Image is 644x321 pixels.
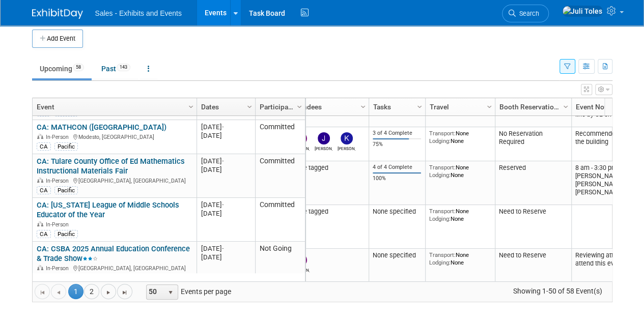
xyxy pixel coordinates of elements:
[46,134,72,140] span: In-Person
[373,164,421,171] div: 4 of 4 Complete
[429,259,451,266] span: Lodging:
[201,200,250,209] div: [DATE]
[562,103,570,111] span: Column Settings
[414,98,425,113] a: Column Settings
[289,164,365,172] div: None tagged
[73,64,84,71] span: 58
[429,251,491,266] div: None None
[46,178,72,184] span: In-Person
[222,123,224,131] span: -
[37,123,166,132] a: CA: MATHCON ([GEOGRAPHIC_DATA])
[54,230,78,238] div: Pacific
[37,176,192,185] div: [GEOGRAPHIC_DATA], [GEOGRAPHIC_DATA]
[201,209,250,218] div: [DATE]
[94,59,138,78] a: Past143
[562,6,603,17] img: Juli Toles
[373,251,421,259] div: None specified
[37,244,190,263] a: CA: CSBA 2025 Annual Education Conference & Trade Show
[84,284,99,299] a: 2
[429,171,451,179] span: Lodging:
[260,98,298,115] a: Participation
[289,208,365,216] div: None tagged
[117,284,132,299] a: Go to the last page
[37,178,43,183] img: In-Person Event
[495,205,571,249] td: Need to Reserve
[222,245,224,252] span: -
[255,198,305,242] td: Committed
[495,127,571,161] td: No Reservation Required
[495,249,571,293] td: Need to Reserve
[429,164,456,171] span: Transport:
[46,265,72,272] span: In-Person
[201,244,250,253] div: [DATE]
[359,103,367,111] span: Column Settings
[201,131,250,140] div: [DATE]
[485,103,493,111] span: Column Settings
[37,186,51,194] div: CA
[32,30,83,48] button: Add Event
[68,284,83,299] span: 1
[318,132,330,144] img: Jerika Salvador
[255,242,305,285] td: Not Going
[38,288,46,297] span: Go to the first page
[255,120,305,154] td: Committed
[54,288,63,297] span: Go to the previous page
[101,284,116,299] a: Go to the next page
[46,221,72,228] span: In-Person
[222,201,224,209] span: -
[37,264,192,272] div: [GEOGRAPHIC_DATA], [GEOGRAPHIC_DATA]
[117,64,130,71] span: 143
[503,284,611,298] span: Showing 1-50 of 58 Event(s)
[166,288,175,297] span: select
[222,157,224,165] span: -
[484,98,495,113] a: Column Settings
[54,142,78,151] div: Pacific
[37,142,51,151] div: CA
[244,98,255,113] a: Column Settings
[32,9,83,19] img: ExhibitDay
[429,137,451,144] span: Lodging:
[54,186,78,194] div: Pacific
[429,251,456,258] span: Transport:
[147,285,164,299] span: 50
[429,208,491,222] div: None None
[255,154,305,198] td: Committed
[295,103,303,111] span: Column Settings
[35,284,50,299] a: Go to the first page
[429,208,456,215] span: Transport:
[560,98,571,113] a: Column Settings
[104,288,113,297] span: Go to the next page
[499,98,565,115] a: Booth Reservation Status
[37,230,51,238] div: CA
[495,161,571,205] td: Reserved
[429,130,491,144] div: None None
[373,98,418,115] a: Tasks
[373,175,421,182] div: 100%
[201,253,250,261] div: [DATE]
[294,98,305,113] a: Column Settings
[37,132,192,141] div: Modesto, [GEOGRAPHIC_DATA]
[290,98,362,115] a: Attendees
[37,98,190,115] a: Event
[37,200,179,219] a: CA: [US_STATE] League of Middle Schools Educator of the Year
[121,288,129,297] span: Go to the last page
[185,98,197,113] a: Column Settings
[373,141,421,148] div: 75%
[373,130,421,137] div: 3 of 4 Complete
[201,123,250,131] div: [DATE]
[357,98,369,113] a: Column Settings
[37,221,43,226] img: In-Person Event
[415,103,424,111] span: Column Settings
[338,144,355,151] div: kiranpreet sall
[429,215,451,222] span: Lodging:
[37,134,43,139] img: In-Person Event
[201,165,250,174] div: [DATE]
[373,208,421,216] div: None specified
[37,265,43,270] img: In-Person Event
[516,10,539,17] span: Search
[37,157,185,176] a: CA: Tulare County Office of Ed Mathematics Instructional Materials Fair
[51,284,66,299] a: Go to the previous page
[429,164,491,179] div: None None
[201,157,250,165] div: [DATE]
[245,103,254,111] span: Column Settings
